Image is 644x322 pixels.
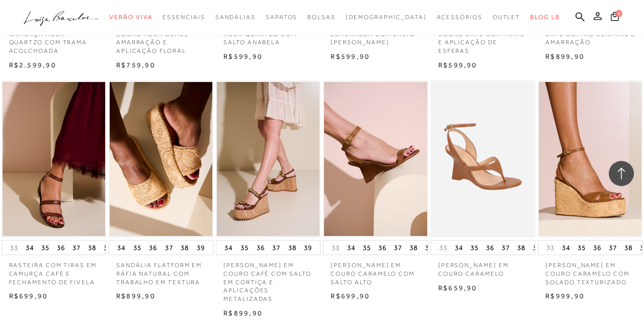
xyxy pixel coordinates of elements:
[3,82,105,236] a: RASTEIRA COM TIRAS EM CAMURÇA CAFÉ E FECHAMENTO DE FIVELA RASTEIRA COM TIRAS EM CAMURÇA CAFÉ E FE...
[559,240,573,255] button: 34
[431,16,535,55] a: MULE DE SALTO ALTO EM COURO CAFÉ COM TIRAS E APLICAÇÃO DE ESFERAS
[216,255,320,303] a: [PERSON_NAME] EM COURO CAFÉ COM SALTO EM CORTIÇA E APLICAÇÕES METALIZADAS
[514,240,528,255] button: 38
[499,240,513,255] button: 37
[530,240,544,255] button: 39
[109,8,152,27] a: categoryNavScreenReaderText
[237,240,252,255] button: 35
[109,16,213,55] a: [PERSON_NAME] EM COURO ROSA GLACÊ AMARRAÇÃO E APLICAÇÃO FLORAL
[109,255,213,286] a: SANDÁLIA FLATFORM EM RÁFIA NATURAL COM TRABALHO EM TEXTURA
[2,255,106,286] a: RASTEIRA COM TIRAS EM CAMURÇA CAFÉ E FECHAMENTO DE FIVELA
[346,8,427,27] a: noSubCategoriesText
[162,240,176,255] button: 37
[9,292,48,300] span: R$699,90
[269,240,283,255] button: 37
[530,8,559,27] a: BLOG LB
[391,240,405,255] button: 37
[436,243,450,253] button: 33
[493,14,521,21] span: Outlet
[110,82,212,236] img: SANDÁLIA FLATFORM EM RÁFIA NATURAL COM TRABALHO EM TEXTURA
[2,16,106,55] a: BOLSA MÉDIA EM CAMURÇA ROSA QUARTZO COM TRAMA ACOLCHOADA
[116,61,155,69] span: R$759,90
[9,61,56,69] span: R$2.599,90
[422,240,436,255] button: 39
[69,240,84,255] button: 37
[38,240,52,255] button: 35
[545,52,585,60] span: R$899,90
[539,82,641,236] a: SANDÁLIA ANABELA EM COURO CARAMELO COM SOLADO TEXTURIZADO SANDÁLIA ANABELA EM COURO CARAMELO COM ...
[432,82,534,236] a: SANDÁLIA ANABELA DE DEDO EM COURO CARAMELO SANDÁLIA ANABELA DE DEDO EM COURO CARAMELO
[329,243,343,253] button: 33
[54,240,68,255] button: 36
[438,284,477,292] span: R$659,90
[254,240,268,255] button: 36
[85,240,99,255] button: 38
[575,240,589,255] button: 35
[324,82,427,236] a: SANDÁLIA ANABELA EM COURO CARAMELO COM SALTO ALTO SANDÁLIA ANABELA EM COURO CARAMELO COM SALTO ALTO
[223,52,263,60] span: R$599,90
[375,240,389,255] button: 36
[331,52,370,60] span: R$599,90
[483,240,497,255] button: 36
[110,82,212,236] a: SANDÁLIA FLATFORM EM RÁFIA NATURAL COM TRABALHO EM TEXTURA SANDÁLIA FLATFORM EM RÁFIA NATURAL COM...
[3,82,105,236] img: RASTEIRA COM TIRAS EM CAMURÇA CAFÉ E FECHAMENTO DE FIVELA
[163,14,205,21] span: Essenciais
[493,8,521,27] a: categoryNavScreenReaderText
[221,240,235,255] button: 34
[530,14,559,21] span: BLOG LB
[163,8,205,27] a: categoryNavScreenReaderText
[217,82,319,236] img: SANDÁLIA ANABELA EM COURO CAFÉ COM SALTO EM CORTIÇA E APLICAÇÕES METALIZADAS
[431,255,535,278] a: [PERSON_NAME] EM COURO CARAMELO
[539,82,641,236] img: SANDÁLIA ANABELA EM COURO CARAMELO COM SOLADO TEXTURIZADO
[101,240,115,255] button: 39
[114,240,128,255] button: 34
[130,240,144,255] button: 35
[543,243,557,253] button: 33
[331,292,370,300] span: R$699,90
[323,255,428,286] a: [PERSON_NAME] EM COURO CARAMELO COM SALTO ALTO
[437,14,482,21] span: Acessórios
[215,14,256,21] span: Sandálias
[452,240,466,255] button: 34
[407,240,421,255] button: 38
[194,240,208,255] button: 39
[608,11,622,25] button: 0
[621,240,635,255] button: 38
[538,255,642,286] a: [PERSON_NAME] EM COURO CARAMELO COM SOLADO TEXTURIZADO
[223,309,263,317] span: R$899,90
[324,82,427,236] img: SANDÁLIA ANABELA EM COURO CARAMELO COM SALTO ALTO
[266,8,297,27] a: categoryNavScreenReaderText
[307,14,336,21] span: Bolsas
[590,240,604,255] button: 36
[23,240,37,255] button: 34
[615,10,622,17] span: 0
[109,14,152,21] span: Verão Viva
[344,240,358,255] button: 34
[346,14,427,21] span: [DEMOGRAPHIC_DATA]
[116,292,155,300] span: R$899,90
[432,82,534,236] img: SANDÁLIA ANABELA DE DEDO EM COURO CARAMELO
[307,8,336,27] a: categoryNavScreenReaderText
[438,61,477,69] span: R$599,90
[606,240,620,255] button: 37
[545,292,585,300] span: R$999,90
[437,8,482,27] a: categoryNavScreenReaderText
[467,240,481,255] button: 35
[360,240,374,255] button: 35
[266,14,297,21] span: Sapatos
[178,240,192,255] button: 38
[217,82,319,236] a: SANDÁLIA ANABELA EM COURO CAFÉ COM SALTO EM CORTIÇA E APLICAÇÕES METALIZADAS SANDÁLIA ANABELA EM ...
[146,240,160,255] button: 36
[215,8,256,27] a: categoryNavScreenReaderText
[285,240,299,255] button: 38
[7,243,21,253] button: 33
